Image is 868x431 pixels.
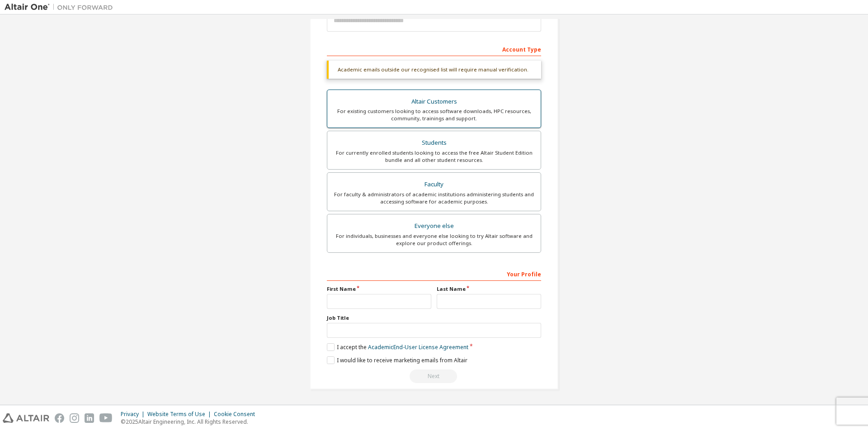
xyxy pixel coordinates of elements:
div: Faculty [333,178,535,191]
img: youtube.svg [99,413,113,423]
div: Everyone else [333,220,535,232]
div: Students [333,137,535,149]
img: instagram.svg [70,413,79,423]
div: Read and acccept EULA to continue [327,369,541,383]
div: For faculty & administrators of academic institutions administering students and accessing softwa... [333,191,535,205]
label: First Name [327,285,431,293]
div: Altair Customers [333,95,535,108]
div: Cookie Consent [214,411,260,418]
a: Academic End-User License Agreement [368,343,468,351]
img: linkedin.svg [85,413,94,423]
img: altair_logo.svg [3,413,49,423]
div: For individuals, businesses and everyone else looking to try Altair software and explore our prod... [333,232,535,247]
label: Last Name [437,285,541,293]
div: Academic emails outside our recognised list will require manual verification. [327,61,541,79]
img: Altair One [5,3,118,12]
div: For existing customers looking to access software downloads, HPC resources, community, trainings ... [333,108,535,122]
label: I would like to receive marketing emails from Altair [327,356,467,364]
p: © 2025 Altair Engineering, Inc. All Rights Reserved. [121,418,260,426]
div: Your Profile [327,266,541,281]
label: I accept the [327,343,468,351]
div: Account Type [327,42,541,56]
div: For currently enrolled students looking to access the free Altair Student Edition bundle and all ... [333,149,535,164]
div: Website Terms of Use [147,411,214,418]
label: Job Title [327,314,541,322]
div: Privacy [121,411,147,418]
img: facebook.svg [55,413,64,423]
